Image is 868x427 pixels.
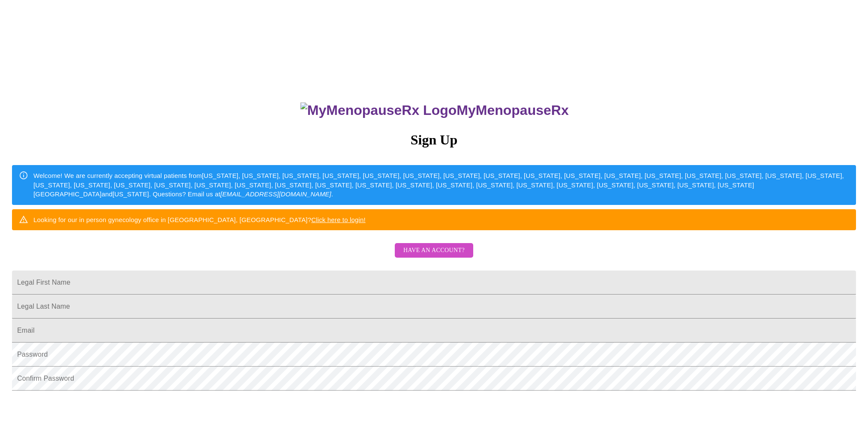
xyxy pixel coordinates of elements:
span: Have an account? [403,245,465,256]
h3: MyMenopauseRx [13,102,856,118]
a: Have an account? [393,253,475,260]
a: Click here to login! [311,216,366,223]
h3: Sign Up [12,132,856,148]
div: Looking for our in person gynecology office in [GEOGRAPHIC_DATA], [GEOGRAPHIC_DATA]? [33,212,366,228]
button: Have an account? [395,243,473,258]
em: [EMAIL_ADDRESS][DOMAIN_NAME] [220,190,331,198]
div: Welcome! We are currently accepting virtual patients from [US_STATE], [US_STATE], [US_STATE], [US... [33,168,849,202]
img: MyMenopauseRx Logo [300,102,457,118]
